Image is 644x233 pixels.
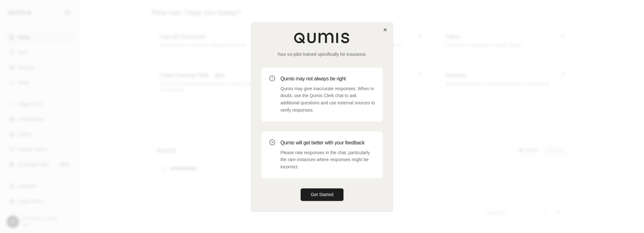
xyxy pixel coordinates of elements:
h3: Qumis may not always be right [280,75,375,83]
p: Your co-pilot trained specifically for insurance. [261,51,383,57]
img: Qumis Logo [294,32,350,44]
h3: Qumis will get better with your feedback [280,139,375,147]
button: Get Started [301,188,343,201]
p: Please rate responses in the chat, particularly the rare instances where responses might be incor... [280,149,375,171]
p: Qumis may give inaccurate responses. When in doubt, use the Qumis Clerk chat to ask additional qu... [280,85,375,114]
